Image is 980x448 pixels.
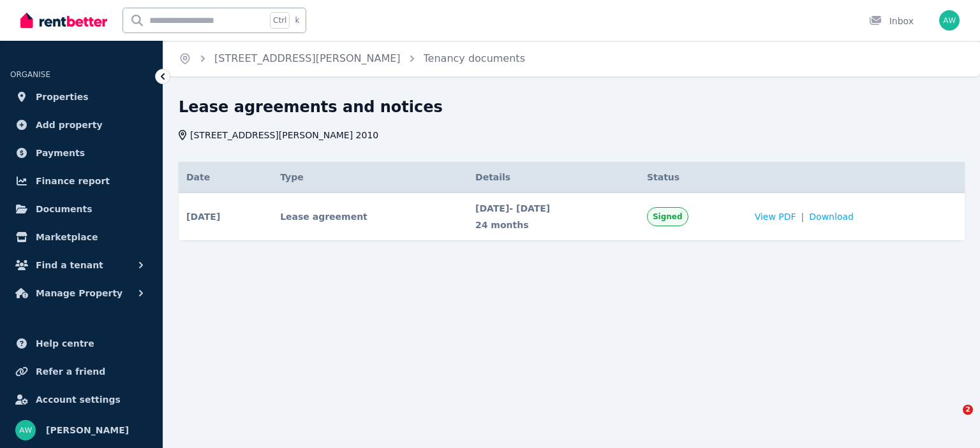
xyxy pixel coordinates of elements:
[272,162,468,193] th: Type
[10,140,152,166] a: Payments
[36,229,98,245] span: Marketplace
[190,129,378,141] span: [STREET_ADDRESS][PERSON_NAME] 2010
[10,331,152,356] a: Help centre
[755,210,796,223] span: View PDF
[10,252,152,278] button: Find a tenant
[36,173,110,189] span: Finance report
[20,11,107,30] img: RentBetter
[10,112,152,138] a: Add property
[937,405,967,435] iframe: Intercom live chat
[10,70,50,79] span: ORGANISE
[475,219,632,231] span: 24 months
[10,196,152,222] a: Documents
[801,210,805,223] span: |
[639,162,747,193] th: Status
[36,392,121,407] span: Account settings
[869,15,914,27] div: Inbox
[653,212,683,222] span: Signed
[10,84,152,110] a: Properties
[475,202,632,215] span: [DATE] - [DATE]
[36,145,85,161] span: Payments
[10,168,152,194] a: Finance report
[10,359,152,384] a: Refer a friend
[963,405,973,415] span: 2
[179,162,272,193] th: Date
[424,52,525,64] a: Tenancy documents
[214,52,401,64] a: [STREET_ADDRESS][PERSON_NAME]
[468,162,639,193] th: Details
[10,387,152,412] a: Account settings
[15,420,36,440] img: Andrew Wood
[163,41,540,76] nav: Breadcrumb
[270,12,290,29] span: Ctrl
[809,210,854,223] span: Download
[939,10,960,31] img: Andrew Wood
[36,89,89,105] span: Properties
[10,224,152,250] a: Marketplace
[36,117,103,133] span: Add property
[10,280,152,306] button: Manage Property
[272,193,468,241] td: Lease agreement
[36,257,103,273] span: Find a tenant
[36,285,122,301] span: Manage Property
[36,364,105,379] span: Refer a friend
[36,201,93,217] span: Documents
[295,15,299,25] span: k
[46,423,129,438] span: [PERSON_NAME]
[186,210,220,223] span: [DATE]
[179,97,443,117] h1: Lease agreements and notices
[36,336,94,351] span: Help centre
